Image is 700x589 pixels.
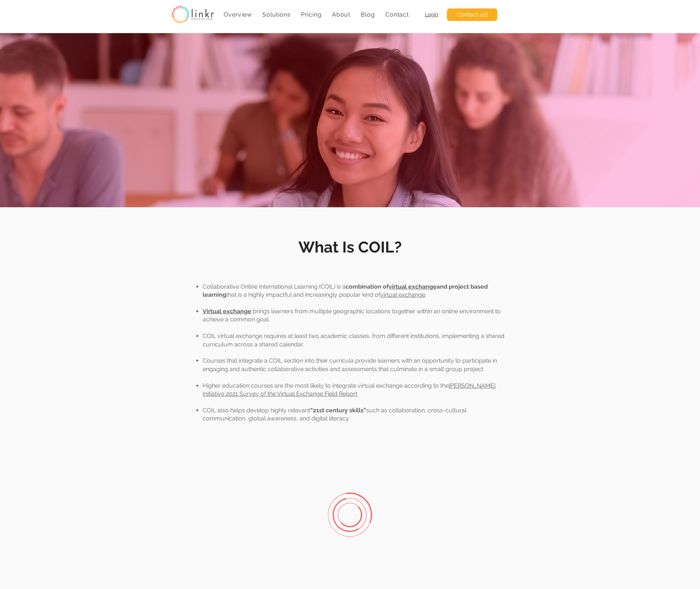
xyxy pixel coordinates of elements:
p: ​ [192,373,508,381]
span: What Is COIL? [298,238,402,256]
span: About [332,11,350,18]
p: Higher education courses are the most likely to integrate virtual exchange according to the [203,382,508,398]
a: Pricing [297,7,325,22]
div: Solutions [259,7,294,22]
p: brings learners from multiple geographic locations together within an online environment to achie... [203,307,508,324]
a: Overview [220,7,256,22]
span: “21st century skills” [310,407,366,414]
a: virtual exchange [380,291,425,298]
span: Solutions [262,11,290,18]
div: About [328,7,354,22]
img: linkr_logo_transparentbg.png [171,6,214,24]
nav: Site [220,7,413,22]
a: Blog [357,7,379,22]
p: Courses that integrate a COIL section into their curricula provide learners with an opportunity t... [203,357,508,373]
span: Blog [361,11,375,18]
a: Contact us! [447,8,497,21]
a: Login [425,11,438,17]
a: virtual exchange [389,283,437,290]
p: COIL virtual exchange requires at least two academic classes, from different institutions, implem... [203,332,508,349]
span: Contact us! [457,11,488,19]
span: Pricing [301,11,322,18]
span: Overview [224,11,252,18]
a: Virtual exchange [203,308,251,315]
p: COIL also helps develop highly relevant such as collaboration, cross-cultural communication, glob... [203,406,508,423]
p: Collaborative Online International Learning (COIL) is a that is a highly impactful and increasing... [203,283,508,299]
a: Contact [382,7,413,22]
span: Contact [385,11,409,18]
